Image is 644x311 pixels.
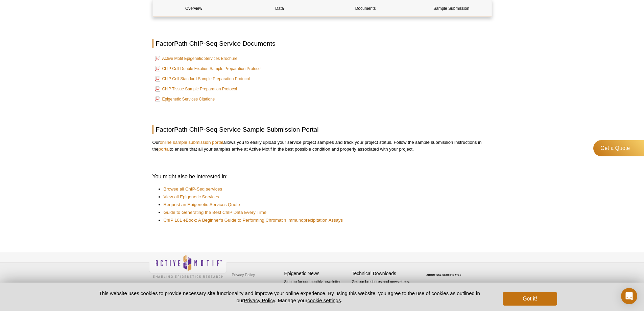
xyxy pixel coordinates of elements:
a: Active Motif Epigenetic Services Brochure [155,54,238,63]
p: Sign up for our monthly newsletter highlighting recent publications in the field of epigenetics. [284,279,349,302]
a: Overview [153,0,235,17]
a: Guide to Generating the Best ChIP Data Every Time [164,209,267,216]
a: Terms & Conditions [230,280,266,290]
a: Get a Quote [593,140,644,156]
h2: FactorPath ChIP-Seq Service Documents [152,39,492,48]
button: cookie settings [307,297,341,303]
a: ChIP 101 eBook: A Beginner’s Guide to Performing Chromatin Immunoprecipitation Assays [164,217,343,224]
a: Privacy Policy [230,270,257,280]
a: Request an Epigenetic Services Quote [164,201,240,208]
a: ABOUT SSL CERTIFICATES [426,274,461,276]
a: Epigenetic Services Citations [155,95,215,103]
a: View all Epigenetic Services [164,194,219,200]
div: Open Intercom Messenger [621,288,637,304]
h2: FactorPath ChIP-Seq Service Sample Submission Portal [152,125,492,134]
p: Our allows you to easily upload your service project samples and track your project status. Follo... [152,139,492,153]
table: Click to Verify - This site chose Symantec SSL for secure e-commerce and confidential communicati... [420,264,470,279]
a: ChIP Cell Double Fixation Sample Preparation Protocol [155,65,262,73]
a: online sample submission portal [160,140,223,145]
h4: Epigenetic News [284,271,349,276]
a: Sample Submission [410,0,493,17]
a: ChIP Tissue Sample Preparation Protocol [155,85,237,93]
h3: You might also be interested in: [152,173,492,181]
a: Data [239,0,321,17]
a: portal [159,147,170,152]
h4: Technical Downloads [352,271,416,276]
a: Privacy Policy [244,297,275,303]
img: Active Motif, [149,252,227,280]
button: Got it! [503,292,557,306]
a: Browse all ChIP-Seq services [164,186,222,193]
p: Get our brochures and newsletters, or request them by mail. [352,279,416,296]
a: ChIP Cell Standard Sample Preparation Protocol [155,75,250,83]
p: This website uses cookies to provide necessary site functionality and improve your online experie... [87,290,492,304]
a: Documents [325,0,407,17]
